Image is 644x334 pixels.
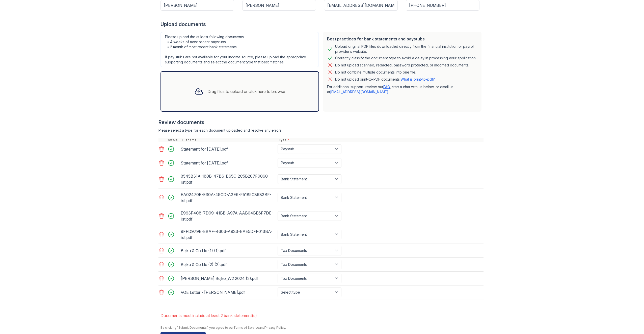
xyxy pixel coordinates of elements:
div: Bejko & Co Llc (2) (2).pdf [181,260,276,269]
div: Upload documents [160,21,484,28]
div: [PERSON_NAME] Bejko_W2 2024 (2).pdf [181,274,276,282]
div: By clicking "Submit Documents," you agree to our and [160,326,484,330]
div: Do not combine multiple documents into one file. [335,69,416,75]
div: Statement for [DATE].pdf [181,145,276,153]
div: Filename [181,138,278,142]
div: Statement for [DATE].pdf [181,159,276,167]
div: Best practices for bank statements and paystubs [327,36,477,42]
a: Terms of Service [233,326,259,329]
div: VOE Letter - [PERSON_NAME].pdf [181,288,276,296]
a: What is print-to-pdf? [400,77,435,81]
div: 8545B31A-180B-47B6-B65C-2C5B207F9060-list.pdf [181,172,276,186]
div: 9FFD979E-EBAF-4606-A933-EAE5DFF013BA-list.pdf [181,227,276,242]
a: Privacy Policy. [265,326,286,329]
a: FAQ [383,85,390,89]
p: Do not upload print-to-PDF documents. [335,77,435,82]
p: For additional support, review our , start a chat with us below, or email us at [327,84,477,94]
div: Type [278,138,484,142]
div: EA02470E-E30A-49CD-A3E6-F5185C8983BF-list.pdf [181,190,276,205]
div: Please upload the at least following documents: • 4 weeks of most recent paystubs • 2 month of mo... [160,32,319,67]
div: Correctly classify the document type to avoid a delay in processing your application. [335,55,476,61]
div: Please select a type for each document uploaded and resolve any errors. [158,128,484,133]
div: Drag files to upload or click here to browse [207,88,285,94]
div: Upload original PDF files downloaded directly from the financial institution or payroll provider’... [335,44,477,54]
div: E963F4C8-7D99-41BB-A97A-AAB04BE6F7DE-list.pdf [181,209,276,223]
div: Bejko & Co Llc (1) (1).pdf [181,247,276,255]
a: [EMAIL_ADDRESS][DOMAIN_NAME] [330,90,388,94]
li: Documents must include at least 2 bank statement(s) [160,311,484,321]
div: Review documents [158,119,484,126]
div: Status [167,138,181,142]
div: Do not upload scanned, redacted, password protected, or modified documents. [335,62,469,68]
